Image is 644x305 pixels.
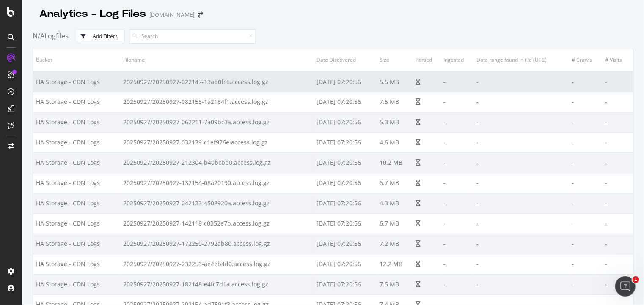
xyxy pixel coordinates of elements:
[602,132,633,152] td: -
[314,234,377,254] td: [DATE] 07:20:56
[121,193,314,213] td: 20250927/20250927-042133-4508920a.access.log.gz
[377,274,413,294] td: 7.5 MB
[473,234,569,254] td: -
[314,254,377,274] td: [DATE] 07:20:56
[33,274,121,294] td: HA Storage - CDN Logs
[473,213,569,234] td: -
[615,276,636,297] iframe: Intercom live chat
[473,48,569,71] th: Date range found in file (UTC)
[77,30,125,43] button: Add Filters
[473,274,569,294] td: -
[121,71,314,92] td: 20250927/20250927-022147-13ab0fc6.access.log.gz
[314,173,377,193] td: [DATE] 07:20:56
[602,152,633,173] td: -
[441,173,474,193] td: -
[602,173,633,193] td: -
[473,112,569,132] td: -
[569,173,603,193] td: -
[441,234,474,254] td: -
[314,193,377,213] td: [DATE] 07:20:56
[473,132,569,152] td: -
[33,213,121,234] td: HA Storage - CDN Logs
[129,29,256,44] input: Search
[33,152,121,173] td: HA Storage - CDN Logs
[314,112,377,132] td: [DATE] 07:20:56
[198,12,203,18] div: arrow-right-arrow-left
[413,48,440,71] th: Parsed
[33,193,121,213] td: HA Storage - CDN Logs
[33,71,121,92] td: HA Storage - CDN Logs
[377,213,413,234] td: 6.7 MB
[473,152,569,173] td: -
[602,213,633,234] td: -
[569,193,603,213] td: -
[149,11,195,19] div: [DOMAIN_NAME]
[569,274,603,294] td: -
[569,152,603,173] td: -
[377,193,413,213] td: 4.3 MB
[569,132,603,152] td: -
[441,48,474,71] th: Ingested
[377,152,413,173] td: 10.2 MB
[633,276,639,283] span: 1
[441,254,474,274] td: -
[473,92,569,112] td: -
[602,112,633,132] td: -
[121,92,314,112] td: 20250927/20250927-082155-1a2184f1.access.log.gz
[314,48,377,71] th: Date Discovered
[121,254,314,274] td: 20250927/20250927-232253-ae4eb4d0.access.log.gz
[569,71,603,92] td: -
[33,132,121,152] td: HA Storage - CDN Logs
[602,71,633,92] td: -
[121,48,314,71] th: Filename
[44,31,69,41] span: Logfiles
[314,132,377,152] td: [DATE] 07:20:56
[569,112,603,132] td: -
[121,274,314,294] td: 20250927/20250927-182148-e4fc7d1a.access.log.gz
[441,132,474,152] td: -
[314,213,377,234] td: [DATE] 07:20:56
[314,92,377,112] td: [DATE] 07:20:56
[473,193,569,213] td: -
[121,152,314,173] td: 20250927/20250927-212304-b40bcbb0.access.log.gz
[441,92,474,112] td: -
[602,254,633,274] td: -
[33,254,121,274] td: HA Storage - CDN Logs
[377,71,413,92] td: 5.5 MB
[473,254,569,274] td: -
[441,274,474,294] td: -
[602,234,633,254] td: -
[121,112,314,132] td: 20250927/20250927-062211-7a09bc3a.access.log.gz
[314,274,377,294] td: [DATE] 07:20:56
[602,48,633,71] th: # Visits
[441,112,474,132] td: -
[377,132,413,152] td: 4.6 MB
[473,173,569,193] td: -
[569,213,603,234] td: -
[314,152,377,173] td: [DATE] 07:20:56
[121,234,314,254] td: 20250927/20250927-172250-2792ab80.access.log.gz
[377,92,413,112] td: 7.5 MB
[33,92,121,112] td: HA Storage - CDN Logs
[569,48,603,71] th: # Crawls
[314,71,377,92] td: [DATE] 07:20:56
[377,48,413,71] th: Size
[441,213,474,234] td: -
[569,254,603,274] td: -
[33,234,121,254] td: HA Storage - CDN Logs
[569,234,603,254] td: -
[569,92,603,112] td: -
[377,112,413,132] td: 5.3 MB
[441,71,474,92] td: -
[441,152,474,173] td: -
[377,173,413,193] td: 6.7 MB
[441,193,474,213] td: -
[602,92,633,112] td: -
[93,33,118,40] div: Add Filters
[377,254,413,274] td: 12.2 MB
[33,173,121,193] td: HA Storage - CDN Logs
[39,7,146,21] div: Analytics - Log Files
[473,71,569,92] td: -
[377,234,413,254] td: 7.2 MB
[33,112,121,132] td: HA Storage - CDN Logs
